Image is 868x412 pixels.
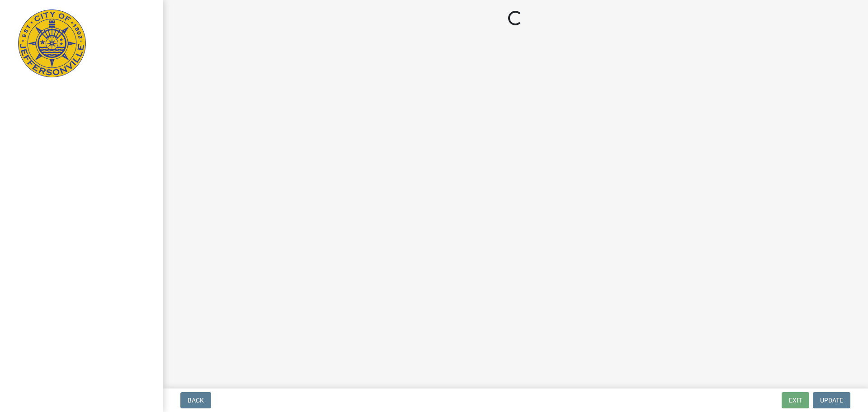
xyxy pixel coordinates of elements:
[782,392,809,408] button: Exit
[820,397,843,404] span: Update
[18,9,86,77] img: City of Jeffersonville, Indiana
[188,397,204,404] span: Back
[813,392,850,408] button: Update
[180,392,211,408] button: Back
